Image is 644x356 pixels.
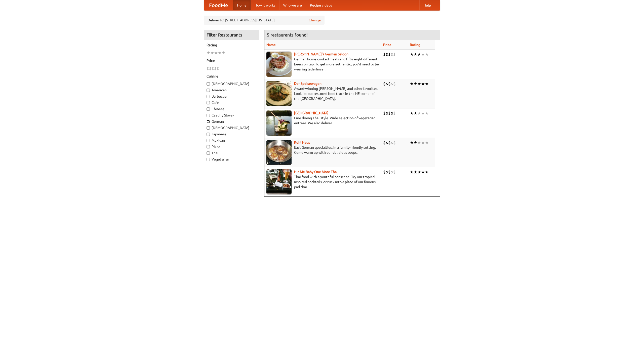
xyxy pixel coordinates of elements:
label: Mexican [207,138,256,143]
label: American [207,88,256,93]
input: German [207,120,210,123]
div: Deliver to: [STREET_ADDRESS][US_STATE] [204,16,325,25]
label: German [207,119,256,124]
input: Chinese [207,107,210,111]
input: Czech / Slovak [207,114,210,117]
b: [PERSON_NAME]'s German Saloon [294,52,348,56]
li: $ [383,52,386,57]
li: ★ [417,140,421,145]
a: How it works [251,0,279,10]
li: ★ [425,140,429,145]
li: ★ [421,140,425,145]
a: Price [383,43,391,47]
label: Pizza [207,144,256,149]
li: $ [388,81,391,87]
li: $ [383,81,386,87]
a: Name [266,43,276,47]
a: Hit Me Baby One More Thai [294,170,338,174]
li: ★ [410,81,414,87]
li: $ [386,81,388,87]
li: $ [217,66,219,71]
li: $ [391,169,393,175]
li: $ [386,110,388,116]
li: ★ [210,50,214,56]
li: ★ [410,52,414,57]
li: $ [383,110,386,116]
p: German home-cooked meals and fifty-eight different beers on tap. To get more authentic, you'd nee... [266,57,379,72]
li: ★ [417,52,421,57]
input: Mexican [207,139,210,142]
a: Rating [410,43,420,47]
li: ★ [421,52,425,57]
a: Change [309,18,321,23]
label: Cafe [207,100,256,105]
li: $ [383,140,386,145]
a: Home [233,0,251,10]
li: $ [386,169,388,175]
li: $ [393,52,396,57]
li: ★ [417,169,421,175]
p: Award-winning [PERSON_NAME] and other favorites. Look for our restored food truck in the NE corne... [266,86,379,101]
label: Thai [207,150,256,155]
li: ★ [414,169,417,175]
li: ★ [214,50,218,56]
li: $ [386,52,388,57]
p: Thai food with a youthful bar scene. Try our tropical inspired cocktails, or tuck into a plate of... [266,174,379,189]
label: [DEMOGRAPHIC_DATA] [207,125,256,130]
li: $ [212,66,214,71]
input: Barbecue [207,95,210,98]
h5: Cuisine [207,74,256,79]
img: satay.jpg [266,110,292,136]
li: ★ [218,50,222,56]
li: ★ [410,140,414,145]
li: ★ [414,110,417,116]
li: ★ [207,50,210,56]
li: $ [393,140,396,145]
li: ★ [425,169,429,175]
li: $ [393,169,396,175]
a: Who we are [279,0,306,10]
li: $ [207,66,209,71]
h5: Price [207,58,256,63]
a: [GEOGRAPHIC_DATA] [294,111,329,115]
label: Chinese [207,106,256,111]
li: $ [393,81,396,87]
a: Der Speisewagen [294,82,321,86]
input: Cafe [207,101,210,104]
input: Thai [207,151,210,155]
li: $ [386,140,388,145]
li: $ [388,52,391,57]
li: $ [391,81,393,87]
li: ★ [410,169,414,175]
li: ★ [414,52,417,57]
img: babythai.jpg [266,169,292,194]
input: [DEMOGRAPHIC_DATA] [207,82,210,86]
li: $ [391,52,393,57]
li: ★ [222,50,225,56]
input: American [207,89,210,92]
li: ★ [421,81,425,87]
label: Czech / Slovak [207,113,256,118]
li: $ [209,66,212,71]
li: ★ [425,52,429,57]
li: ★ [410,110,414,116]
label: Vegetarian [207,157,256,162]
a: Help [419,0,435,10]
li: ★ [417,110,421,116]
li: ★ [417,81,421,87]
h4: Filter Restaurants [204,30,259,40]
li: ★ [414,140,417,145]
li: $ [393,110,396,116]
img: speisewagen.jpg [266,81,292,106]
li: $ [391,110,393,116]
input: Vegetarian [207,158,210,161]
li: $ [388,169,391,175]
a: Kohl Haus [294,140,310,144]
li: $ [214,66,217,71]
input: Pizza [207,145,210,148]
li: $ [391,140,393,145]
